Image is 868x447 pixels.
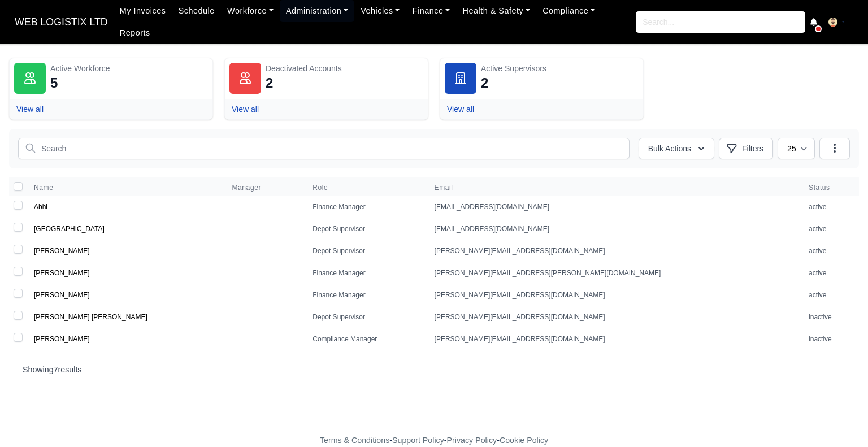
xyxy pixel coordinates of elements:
button: Bulk Actions [639,138,714,159]
input: Search... [636,11,805,33]
div: 5 [50,74,58,92]
a: Reports [114,22,157,44]
td: [PERSON_NAME][EMAIL_ADDRESS][DOMAIN_NAME] [428,306,802,328]
td: active [802,240,859,262]
span: Manager [232,183,261,192]
a: [PERSON_NAME] [34,247,90,255]
td: [PERSON_NAME][EMAIL_ADDRESS][DOMAIN_NAME] [428,240,802,262]
div: - - - [112,434,756,447]
span: Status [809,183,852,192]
button: Manager [232,183,270,192]
span: Role [313,183,328,192]
span: Name [34,183,53,192]
a: Terms & Conditions [320,436,389,445]
span: WEB LOGISTIX LTD [9,11,114,33]
a: View all [447,105,474,114]
input: Search [18,138,630,159]
td: Depot Supervisor [306,218,427,240]
button: Filters [719,138,773,159]
a: [PERSON_NAME] [34,335,90,343]
a: Privacy Policy [447,436,497,445]
td: active [802,196,859,218]
button: Name [34,183,62,192]
a: [PERSON_NAME] [PERSON_NAME] [34,313,147,321]
td: active [802,218,859,240]
span: 7 [54,365,58,374]
a: [PERSON_NAME] [34,291,90,299]
td: [EMAIL_ADDRESS][DOMAIN_NAME] [428,218,802,240]
div: Deactivated Accounts [266,63,423,74]
td: [PERSON_NAME][EMAIL_ADDRESS][PERSON_NAME][DOMAIN_NAME] [428,262,802,284]
td: Compliance Manager [306,328,427,350]
td: Depot Supervisor [306,306,427,328]
div: Active Workforce [50,63,208,74]
td: Finance Manager [306,196,427,218]
div: 2 [266,74,273,92]
div: Active Supervisors [481,63,639,74]
div: 2 [481,74,488,92]
a: Support Policy [392,436,444,445]
td: active [802,284,859,306]
td: [EMAIL_ADDRESS][DOMAIN_NAME] [428,196,802,218]
a: [PERSON_NAME] [34,269,90,277]
a: [GEOGRAPHIC_DATA] [34,225,105,233]
td: Finance Manager [306,262,427,284]
td: Finance Manager [306,284,427,306]
td: [PERSON_NAME][EMAIL_ADDRESS][DOMAIN_NAME] [428,284,802,306]
iframe: Chat Widget [811,393,868,447]
td: [PERSON_NAME][EMAIL_ADDRESS][DOMAIN_NAME] [428,328,802,350]
td: active [802,262,859,284]
td: inactive [802,328,859,350]
a: Abhi [34,203,47,211]
a: Cookie Policy [500,436,548,445]
td: Depot Supervisor [306,240,427,262]
p: Showing results [23,364,845,375]
a: View all [16,105,44,114]
a: View all [232,105,259,114]
span: Email [435,183,795,192]
button: Role [313,183,337,192]
a: WEB LOGISTIX LTD [9,11,114,33]
td: inactive [802,306,859,328]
